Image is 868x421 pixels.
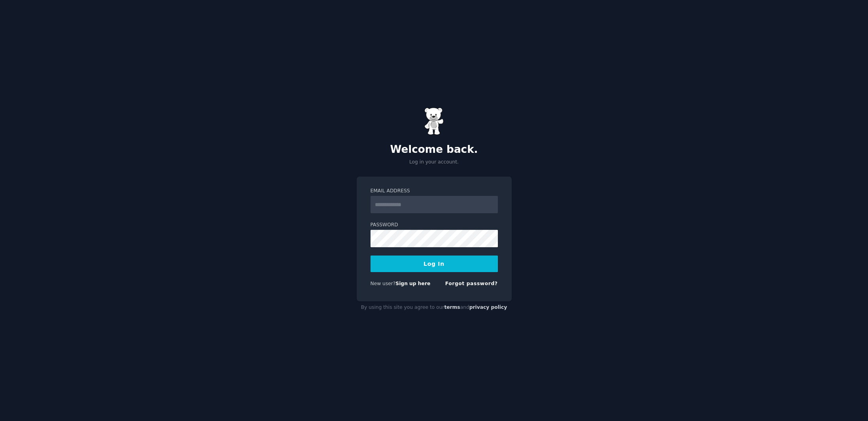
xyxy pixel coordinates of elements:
[371,222,498,229] label: Password
[371,188,498,195] label: Email Address
[371,281,396,286] span: New user?
[444,304,460,310] a: terms
[357,143,512,156] h2: Welcome back.
[395,281,430,286] a: Sign up here
[445,281,498,286] a: Forgot password?
[371,256,498,272] button: Log In
[357,159,512,166] p: Log in your account.
[357,301,512,314] div: By using this site you agree to our and
[424,107,444,135] img: Gummy Bear
[469,304,507,310] a: privacy policy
